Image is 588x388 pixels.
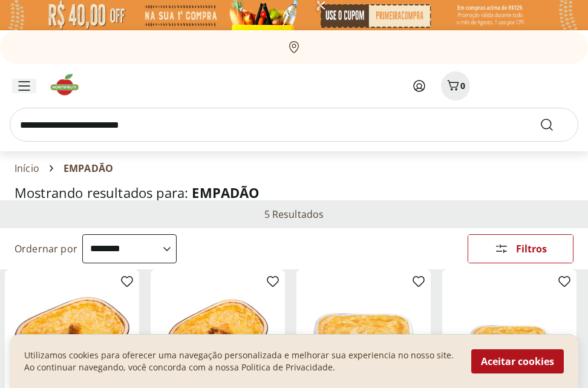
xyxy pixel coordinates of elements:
[64,163,113,174] span: EMPADÃO
[15,163,39,174] a: Início
[48,73,89,97] img: Hortifruti
[15,185,573,200] h1: Mostrando resultados para:
[441,71,470,100] button: Carrinho
[460,80,465,91] span: 0
[494,242,509,256] svg: Abrir Filtros
[468,234,573,263] button: Filtros
[540,117,569,132] button: Submit Search
[516,244,547,254] span: Filtros
[471,349,564,373] button: Aceitar cookies
[10,71,39,100] button: Menu
[192,183,260,202] span: EMPADÃO
[264,208,324,221] h2: 5 Resultados
[15,242,77,255] label: Ordernar por
[10,108,578,142] input: search
[24,349,457,373] p: Utilizamos cookies para oferecer uma navegação personalizada e melhorar sua experiencia no nosso ...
